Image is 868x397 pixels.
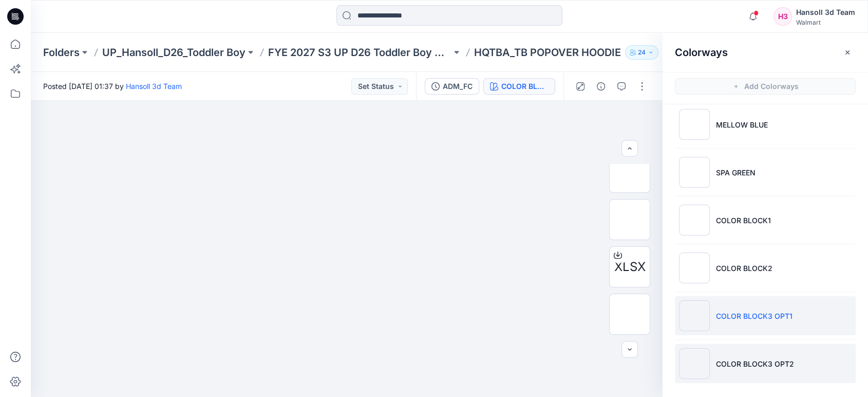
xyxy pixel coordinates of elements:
a: Folders [43,45,80,60]
p: 24 [638,47,646,58]
a: Hansoll 3d Team [126,82,182,91]
button: COLOR BLOCK3 OPT1 [483,78,555,95]
div: COLOR BLOCK3 OPT1 [501,81,549,92]
p: COLOR BLOCK1 [716,215,771,226]
p: COLOR BLOCK3 OPT1 [716,311,792,321]
p: SPA GREEN [716,167,756,178]
p: COLOR BLOCK2 [716,263,772,274]
button: 24 [625,45,658,60]
span: Posted [DATE] 01:37 by [43,81,182,92]
img: SPA GREEN [679,157,710,188]
div: Hansoll 3d Team [796,6,855,19]
img: MELLOW BLUE [679,109,710,140]
p: COLOR BLOCK3 OPT2 [716,358,794,369]
a: FYE 2027 S3 UP D26 Toddler Boy Hansoll [268,45,451,60]
h2: Colorways [675,46,728,59]
div: ADM_FC [443,81,473,92]
span: XLSX [614,258,646,276]
p: HQTBA_TB POPOVER HOODIE [474,45,621,60]
div: Walmart [796,19,855,26]
a: UP_Hansoll_D26_Toddler Boy [102,45,246,60]
div: H3 [773,7,792,26]
img: COLOR BLOCK3 OPT2 [679,348,710,379]
button: Details [593,78,609,95]
p: MELLOW BLUE [716,119,768,130]
img: COLOR BLOCK3 OPT1 [679,300,710,331]
img: COLOR BLOCK1 [679,205,710,236]
img: COLOR BLOCK2 [679,252,710,283]
button: ADM_FC [425,78,479,95]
